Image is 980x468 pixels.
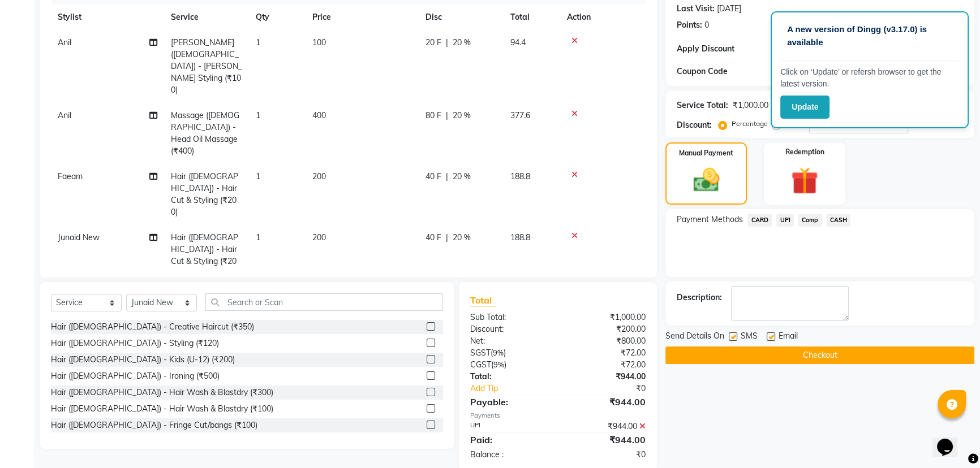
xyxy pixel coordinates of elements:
div: Apply Discount [677,43,772,55]
div: ₹944.00 [558,371,654,383]
span: Hair ([DEMOGRAPHIC_DATA]) - Hair Cut & Styling (₹200) [171,171,238,217]
input: Search or Scan [205,293,443,311]
th: Total [504,5,560,30]
div: ₹1,000.00 [733,99,768,111]
label: Manual Payment [679,148,733,158]
div: ₹1,000.00 [558,311,654,323]
span: 200 [312,171,326,181]
th: Action [560,5,646,30]
div: ₹0 [558,449,654,461]
span: Anil [58,110,71,120]
span: [PERSON_NAME] ([DEMOGRAPHIC_DATA]) - [PERSON_NAME] Styling (₹100) [171,37,242,95]
span: 200 [312,232,326,242]
span: Payment Methods [677,214,743,226]
span: 20 % [453,110,471,122]
span: Junaid New [58,232,100,242]
span: 188.8 [510,171,530,181]
th: Stylist [51,5,164,30]
div: Total: [462,371,558,383]
div: ₹0 [574,383,654,395]
div: ₹72.00 [558,347,654,359]
div: Description: [677,292,722,304]
div: Last Visit: [677,3,715,15]
div: Service Total: [677,99,728,111]
div: Points: [677,19,702,31]
div: [DATE] [717,3,741,15]
span: 1 [256,232,260,242]
div: Hair ([DEMOGRAPHIC_DATA]) - Ironing (₹500) [51,370,220,382]
div: Payments [470,411,646,421]
label: Redemption [785,147,824,157]
span: Comp [798,214,822,227]
span: | [446,110,448,122]
div: Hair ([DEMOGRAPHIC_DATA]) - Hair Wash & Blastdry (₹300) [51,387,273,398]
span: 1 [256,110,260,120]
div: ( ) [462,359,558,371]
span: CARD [747,214,772,227]
span: | [446,37,448,49]
p: A new version of Dingg (v3.17.0) is available [787,23,952,49]
span: 20 % [453,37,471,49]
span: 377.6 [510,110,530,120]
span: Hair ([DEMOGRAPHIC_DATA]) - Hair Cut & Styling (₹200) [171,232,238,278]
div: Net: [462,335,558,347]
div: Payable: [462,395,558,409]
div: Balance : [462,449,558,461]
label: Percentage [732,119,768,129]
div: Hair ([DEMOGRAPHIC_DATA]) - Kids (U-12) (₹200) [51,354,235,366]
span: 9% [493,360,504,369]
span: Email [779,330,798,344]
div: Sub Total: [462,311,558,323]
div: Hair ([DEMOGRAPHIC_DATA]) - Creative Haircut (₹350) [51,321,254,333]
span: 1 [256,37,260,47]
span: 80 F [425,110,441,122]
button: Update [780,96,829,119]
span: 9% [493,348,504,357]
iframe: chat widget [932,423,969,457]
span: | [446,171,448,183]
div: Coupon Code [677,66,772,77]
span: 40 F [425,232,441,244]
div: Hair ([DEMOGRAPHIC_DATA]) - Styling (₹120) [51,337,219,349]
span: 20 % [453,232,471,244]
img: _cash.svg [685,165,728,195]
th: Qty [249,5,306,30]
button: Checkout [665,346,974,364]
div: ₹944.00 [558,395,654,409]
div: Hair ([DEMOGRAPHIC_DATA]) - Hair Wash & Blastdry (₹100) [51,403,273,415]
div: Paid: [462,433,558,447]
span: 20 F [425,37,441,49]
span: 100 [312,37,326,47]
div: ₹200.00 [558,323,654,335]
span: 400 [312,110,326,120]
span: 20 % [453,171,471,183]
span: Anil [58,37,71,47]
div: Hair ([DEMOGRAPHIC_DATA]) - Fringe Cut/bangs (₹100) [51,419,257,431]
span: SMS [741,330,758,344]
span: CGST [470,359,491,370]
span: 1 [256,171,260,181]
th: Disc [419,5,504,30]
div: ₹944.00 [558,433,654,447]
div: Discount: [462,323,558,335]
span: 94.4 [510,37,526,47]
img: _gift.svg [783,164,827,198]
th: Price [306,5,419,30]
span: Massage ([DEMOGRAPHIC_DATA]) - Head Oil Massage (₹400) [171,110,239,156]
span: 188.8 [510,232,530,242]
div: ₹800.00 [558,335,654,347]
span: SGST [470,348,491,358]
span: 40 F [425,171,441,183]
span: Faeam [58,171,83,181]
div: 0 [704,19,709,31]
div: ( ) [462,347,558,359]
th: Service [164,5,249,30]
div: ₹72.00 [558,359,654,371]
span: CASH [827,214,851,227]
div: Discount: [677,119,712,131]
span: Send Details On [665,330,724,344]
span: | [446,232,448,244]
a: Add Tip [462,383,574,395]
span: UPI [776,214,794,227]
div: ₹944.00 [558,421,654,432]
